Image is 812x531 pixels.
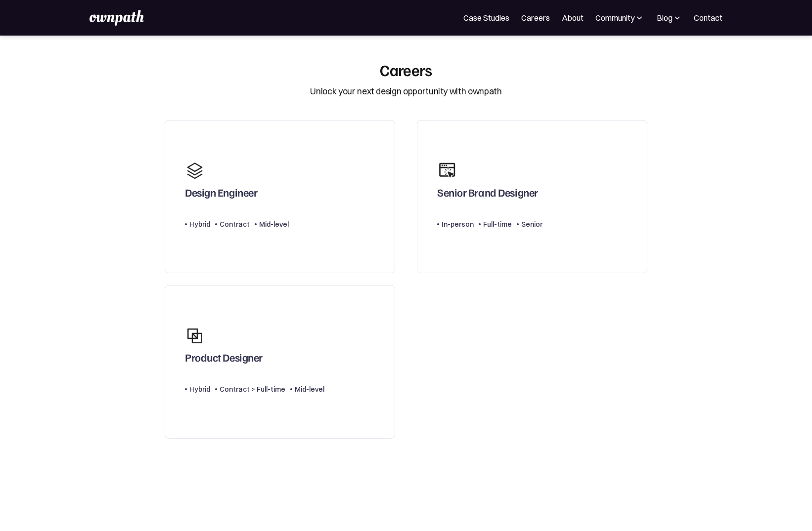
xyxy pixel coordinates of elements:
div: Full-time [483,218,512,230]
a: Product DesignerHybridContract > Full-timeMid-level [165,285,395,439]
div: Senior [521,218,542,230]
div: Blog [656,12,682,24]
a: Careers [521,12,550,24]
a: Contact [694,12,722,24]
div: Careers [380,60,432,79]
div: Mid-level [259,218,289,230]
div: Hybrid [189,218,210,230]
div: Senior Brand Designer [437,186,538,204]
div: In-person [442,218,474,230]
div: Contract > Full-time [220,383,285,395]
a: Senior Brand DesignerIn-personFull-timeSenior [417,120,647,274]
div: Community [595,12,634,24]
a: About [562,12,584,24]
div: Blog [657,12,673,24]
a: Case Studies [463,12,509,24]
div: Contract [220,218,250,230]
div: Unlock your next design opportunity with ownpath [310,85,501,98]
div: Community [595,12,644,24]
div: Product Designer [185,351,263,368]
a: Design EngineerHybridContractMid-level [165,120,395,274]
div: Hybrid [189,383,210,395]
div: Mid-level [295,383,324,395]
div: Design Engineer [185,186,257,204]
